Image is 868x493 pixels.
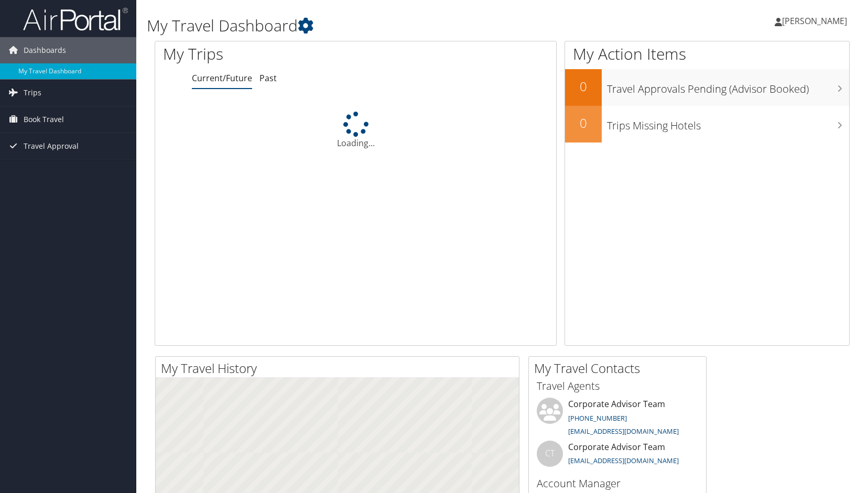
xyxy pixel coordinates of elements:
[607,113,849,133] h3: Trips Missing Hotels
[537,441,563,467] div: CT
[161,359,519,377] h2: My Travel History
[565,114,602,132] h2: 0
[568,413,627,423] a: [PHONE_NUMBER]
[155,112,556,149] div: Loading...
[565,78,602,95] h2: 0
[607,76,849,96] h3: Travel Approvals Pending (Advisor Booked)
[565,69,849,106] a: 0Travel Approvals Pending (Advisor Booked)
[782,15,847,27] span: [PERSON_NAME]
[23,7,128,31] img: airportal-logo.png
[192,72,252,84] a: Current/Future
[775,5,858,37] a: [PERSON_NAME]
[537,379,698,393] h3: Travel Agents
[568,456,679,465] a: [EMAIL_ADDRESS][DOMAIN_NAME]
[147,15,621,37] h1: My Travel Dashboard
[565,43,849,65] h1: My Action Items
[24,106,64,133] span: Book Travel
[24,133,79,159] span: Travel Approval
[534,359,706,377] h2: My Travel Contacts
[24,80,41,106] span: Trips
[531,398,703,441] li: Corporate Advisor Team
[259,72,277,84] a: Past
[531,441,703,475] li: Corporate Advisor Team
[24,37,66,63] span: Dashboards
[568,426,679,436] a: [EMAIL_ADDRESS][DOMAIN_NAME]
[565,106,849,143] a: 0Trips Missing Hotels
[537,476,698,491] h3: Account Manager
[163,43,381,65] h1: My Trips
